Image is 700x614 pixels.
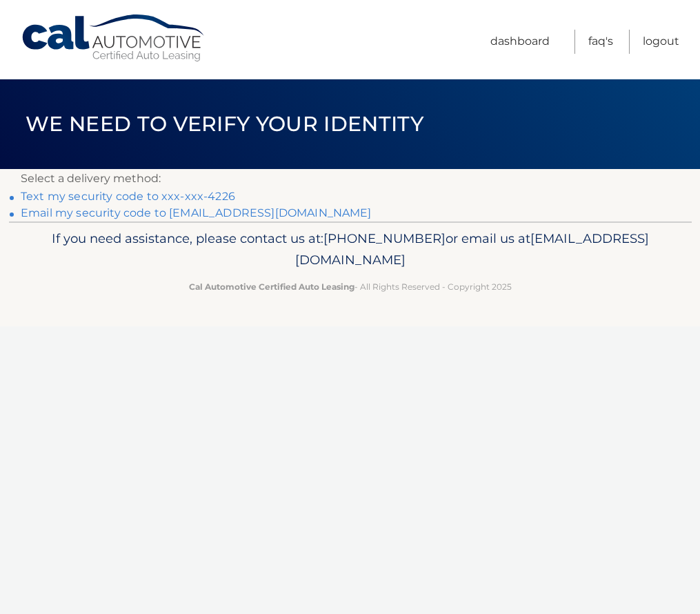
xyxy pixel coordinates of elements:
a: Dashboard [490,30,550,54]
a: Text my security code to xxx-xxx-4226 [21,190,235,203]
p: Select a delivery method: [21,169,679,188]
p: If you need assistance, please contact us at: or email us at [30,228,671,272]
a: Logout [643,30,679,54]
a: FAQ's [588,30,613,54]
a: Cal Automotive [21,14,207,63]
span: [PHONE_NUMBER] [323,230,446,246]
a: Email my security code to [EMAIL_ADDRESS][DOMAIN_NAME] [21,206,372,219]
strong: Cal Automotive Certified Auto Leasing [189,281,354,292]
span: We need to verify your identity [26,111,423,137]
p: - All Rights Reserved - Copyright 2025 [30,279,671,294]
